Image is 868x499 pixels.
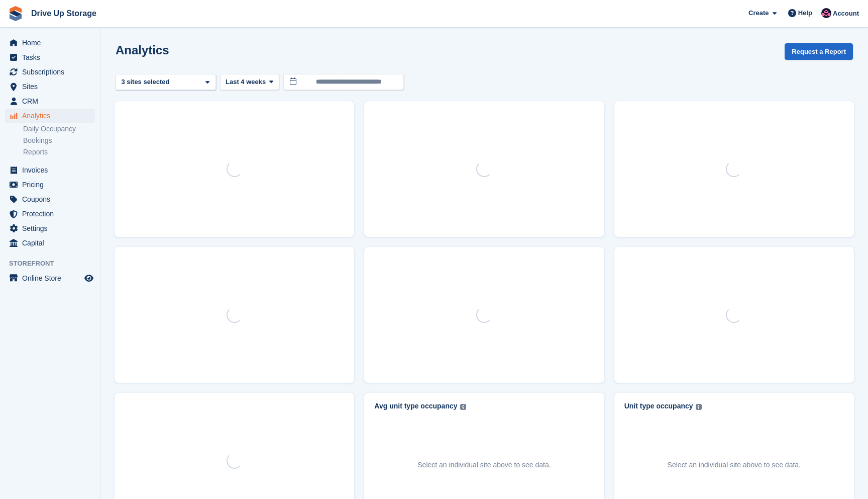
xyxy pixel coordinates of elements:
[5,109,95,123] a: menu
[22,207,82,221] span: Protection
[22,109,82,123] span: Analytics
[748,8,769,18] span: Create
[22,192,82,206] span: Coupons
[23,124,95,134] a: Daily Occupancy
[22,236,82,250] span: Capital
[460,404,466,410] img: icon-info-grey-7440780725fd019a000dd9b08b2336e03edf1995a4989e88bcd33f0948082b44.svg
[668,460,801,470] p: Select an individual site above to see data.
[785,43,853,60] button: Request a Report
[696,404,702,410] img: icon-info-grey-7440780725fd019a000dd9b08b2336e03edf1995a4989e88bcd33f0948082b44.svg
[23,136,95,145] a: Bookings
[821,8,831,18] img: Will Google Ads
[417,460,551,470] p: Select an individual site above to see data.
[833,9,859,19] span: Account
[22,271,82,285] span: Online Store
[5,221,95,235] a: menu
[798,8,812,18] span: Help
[5,50,95,64] a: menu
[5,79,95,94] a: menu
[8,6,23,21] img: stora-icon-8386f47178a22dfd0bd8f6a31ec36ba5ce8667c1dd55bd0f319d3a0aa187defe.svg
[220,74,279,91] button: Last 4 weeks
[27,5,100,22] a: Drive Up Storage
[374,402,457,410] div: Avg unit type occupancy
[83,272,95,284] a: Preview store
[5,94,95,108] a: menu
[22,65,82,79] span: Subscriptions
[22,50,82,64] span: Tasks
[116,43,169,57] h2: Analytics
[9,259,100,269] span: Storefront
[22,94,82,108] span: CRM
[5,163,95,177] a: menu
[22,163,82,177] span: Invoices
[22,36,82,50] span: Home
[5,236,95,250] a: menu
[22,79,82,94] span: Sites
[5,192,95,206] a: menu
[5,36,95,50] a: menu
[5,65,95,79] a: menu
[624,402,693,410] div: Unit type occupancy
[120,77,173,87] div: 3 sites selected
[23,147,95,157] a: Reports
[5,207,95,221] a: menu
[226,77,266,87] span: Last 4 weeks
[5,178,95,192] a: menu
[5,271,95,285] a: menu
[22,178,82,192] span: Pricing
[22,221,82,235] span: Settings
